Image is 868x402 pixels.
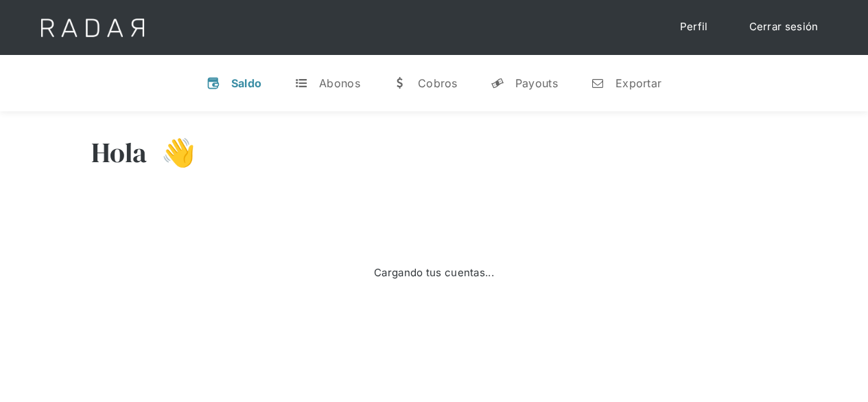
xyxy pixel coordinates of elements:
[294,76,308,90] div: t
[736,14,832,41] a: Cerrar sesión
[393,76,407,90] div: w
[91,135,148,170] h3: Hola
[418,76,458,90] div: Cobros
[231,76,262,90] div: Saldo
[207,76,220,90] div: v
[591,76,605,90] div: n
[374,265,494,281] div: Cargando tus cuentas...
[666,14,722,41] a: Perfil
[319,76,360,90] div: Abonos
[515,76,558,90] div: Payouts
[148,135,196,170] h3: 👋
[491,76,504,90] div: y
[615,76,661,90] div: Exportar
